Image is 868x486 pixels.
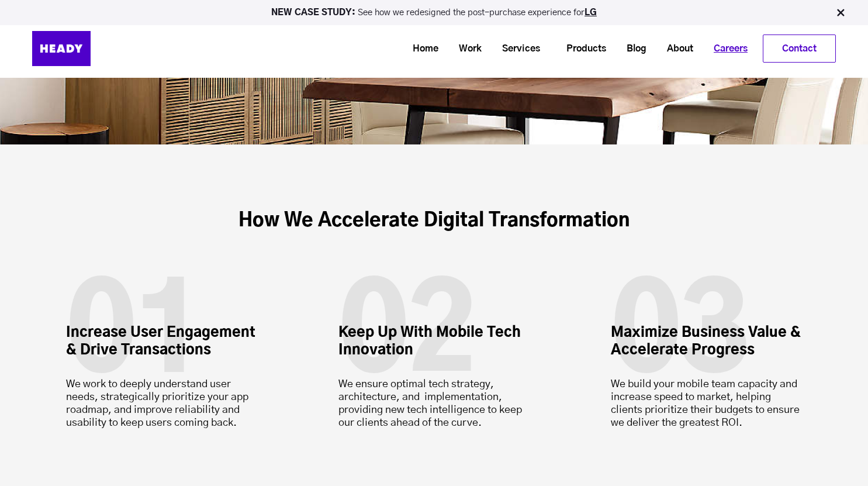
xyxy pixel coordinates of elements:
img: Heady_Logo_Web-01 (1) [32,31,91,66]
a: Careers [699,38,753,60]
span: 0 [66,277,134,394]
a: Services [487,38,546,60]
a: Products [552,38,612,60]
a: Work [444,38,487,60]
div: 3 [611,263,748,409]
img: Close Bar [835,7,846,19]
a: About [652,38,699,60]
span: 0 [338,277,407,394]
a: LG [585,8,597,17]
strong: NEW CASE STUDY: [271,8,358,17]
div: 1 [66,263,203,409]
span: 0 [611,277,679,394]
a: Home [398,38,444,60]
div: 2 [338,263,475,409]
h2: How We Accelerate Digital Transformation [58,209,810,232]
a: Blog [612,38,652,60]
div: Navigation Menu [120,35,836,63]
p: See how we redesigned the post-purchase experience for [5,8,863,17]
a: Contact [763,35,835,62]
